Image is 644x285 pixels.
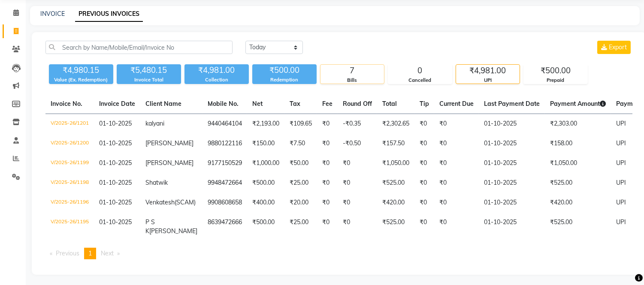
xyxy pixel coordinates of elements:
[322,100,333,108] span: Fee
[56,249,79,257] span: Previous
[616,218,626,226] span: UPI
[208,100,239,108] span: Mobile No.
[434,134,479,153] td: ₹0
[524,77,587,84] div: Prepaid
[247,193,284,213] td: ₹400.00
[338,153,377,173] td: ₹0
[49,64,113,76] div: ₹4,980.15
[420,100,429,108] span: Tip
[203,153,247,173] td: 9177150529
[479,213,545,241] td: 01-10-2025
[203,134,247,153] td: 9880122116
[45,114,94,134] td: V/2025-26/1201
[338,173,377,193] td: ₹0
[338,213,377,241] td: ₹0
[616,139,626,147] span: UPI
[439,100,474,108] span: Current Due
[524,65,587,77] div: ₹500.00
[434,114,479,134] td: ₹0
[45,248,632,259] nav: Pagination
[88,249,92,257] span: 1
[545,173,611,193] td: ₹525.00
[377,134,414,153] td: ₹157.50
[382,100,397,108] span: Total
[414,173,434,193] td: ₹0
[99,100,135,108] span: Invoice Date
[456,65,520,77] div: ₹4,981.00
[75,6,143,22] a: PREVIOUS INVOICES
[616,159,626,167] span: UPI
[317,193,338,213] td: ₹0
[284,173,317,193] td: ₹25.00
[320,65,384,77] div: 7
[145,198,196,206] span: Venkatesh(SCAM)
[99,218,132,226] span: 01-10-2025
[479,134,545,153] td: 01-10-2025
[99,139,132,147] span: 01-10-2025
[203,114,247,134] td: 9440464104
[456,77,520,84] div: UPI
[343,100,372,108] span: Round Off
[184,64,249,76] div: ₹4,981.00
[545,134,611,153] td: ₹158.00
[484,100,540,108] span: Last Payment Date
[117,76,181,84] div: Invoice Total
[616,120,626,127] span: UPI
[145,218,155,235] span: P S K
[203,173,247,193] td: 9948472664
[40,10,65,18] a: INVOICE
[388,77,452,84] div: Cancelled
[45,153,94,173] td: V/2025-26/1199
[145,179,168,186] span: Shatwik
[317,153,338,173] td: ₹0
[252,76,317,84] div: Redemption
[545,114,611,134] td: ₹2,303.00
[101,249,114,257] span: Next
[377,114,414,134] td: ₹2,302.65
[284,114,317,134] td: ₹109.65
[252,64,317,76] div: ₹500.00
[49,76,113,84] div: Value (Ex. Redemption)
[320,77,384,84] div: Bills
[45,213,94,241] td: V/2025-26/1195
[388,65,452,77] div: 0
[550,100,606,108] span: Payment Amount
[434,153,479,173] td: ₹0
[45,41,233,54] input: Search by Name/Mobile/Email/Invoice No
[247,173,284,193] td: ₹500.00
[290,100,300,108] span: Tax
[45,193,94,213] td: V/2025-26/1196
[145,159,194,167] span: [PERSON_NAME]
[99,198,132,206] span: 01-10-2025
[145,120,164,127] span: kalyani
[247,114,284,134] td: ₹2,193.00
[597,41,631,54] button: Export
[117,64,181,76] div: ₹5,480.15
[545,153,611,173] td: ₹1,050.00
[414,134,434,153] td: ₹0
[414,213,434,241] td: ₹0
[99,179,132,186] span: 01-10-2025
[414,114,434,134] td: ₹0
[284,193,317,213] td: ₹20.00
[377,153,414,173] td: ₹1,050.00
[317,134,338,153] td: ₹0
[616,179,626,186] span: UPI
[145,139,194,147] span: [PERSON_NAME]
[434,173,479,193] td: ₹0
[338,134,377,153] td: -₹0.50
[479,193,545,213] td: 01-10-2025
[247,134,284,153] td: ₹150.00
[545,213,611,241] td: ₹525.00
[317,173,338,193] td: ₹0
[434,193,479,213] td: ₹0
[377,213,414,241] td: ₹525.00
[479,173,545,193] td: 01-10-2025
[338,114,377,134] td: -₹0.35
[252,100,263,108] span: Net
[377,173,414,193] td: ₹525.00
[203,213,247,241] td: 8639472666
[545,193,611,213] td: ₹420.00
[284,153,317,173] td: ₹50.00
[616,198,626,206] span: UPI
